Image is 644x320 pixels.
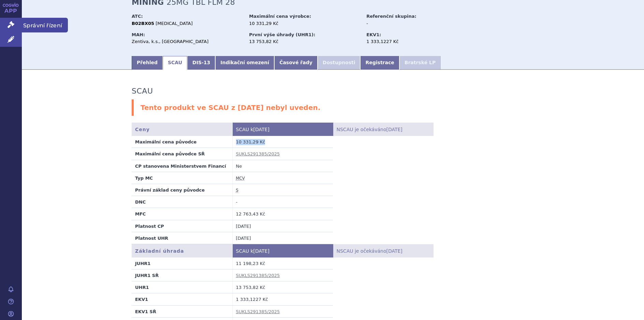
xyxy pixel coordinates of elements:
div: 1 333,1227 Kč [366,39,443,45]
strong: EKV1 SŘ [135,309,156,314]
strong: Právní základ ceny původce [135,187,205,193]
a: Časové řady [274,56,318,70]
td: 12 763,43 Kč [232,208,333,220]
strong: Maximální cena původce [135,139,196,144]
td: 1 333,1227 Kč [232,293,333,305]
strong: B02BX05 [132,21,154,26]
th: SCAU k [232,244,333,258]
td: Ne [232,160,333,172]
strong: UHR1 [135,285,149,290]
h3: SCAU [132,87,153,96]
div: - [366,20,443,27]
strong: ATC: [132,14,143,19]
span: [DATE] [386,127,402,132]
strong: MAH: [132,32,145,37]
span: [MEDICAL_DATA] [156,21,193,26]
strong: Maximální cena výrobce: [249,14,311,19]
abbr: stanovena nebo změněna ve správním řízení podle zákona č. 48/1997 Sb. ve znění účinném od 1.1.2008 [236,188,238,193]
td: [DATE] [232,220,333,232]
span: [DATE] [386,248,402,254]
th: SCAU k [232,123,333,136]
th: NSCAU je očekáváno [333,244,434,258]
td: 13 753,82 Kč [232,281,333,293]
td: 11 198,23 Kč [232,258,333,269]
span: [DATE] [253,127,269,132]
strong: MFC [135,211,146,217]
strong: První výše úhrady (UHR1): [249,32,315,37]
strong: Platnost CP [135,224,164,229]
strong: JUHR1 [135,261,150,266]
th: Základní úhrada [132,244,232,258]
div: Tento produkt ve SCAU z [DATE] nebyl uveden. [132,99,534,116]
strong: JUHR1 SŘ [135,273,159,278]
strong: EKV1 [135,297,148,302]
div: Zentiva, k.s., [GEOGRAPHIC_DATA] [132,39,243,45]
th: NSCAU je očekáváno [333,123,434,136]
strong: Platnost UHR [135,236,168,241]
div: 13 753,82 Kč [249,39,360,45]
a: SCAU [163,56,187,70]
div: 10 331,29 Kč [249,20,360,27]
th: Ceny [132,123,232,136]
a: Registrace [360,56,399,70]
abbr: maximální cena výrobce [236,176,245,181]
strong: CP stanovena Ministerstvem Financí [135,164,226,169]
strong: EKV1: [366,32,381,37]
a: SUKLS291385/2025 [236,151,280,156]
strong: Maximální cena původce SŘ [135,151,205,156]
td: [DATE] [232,232,333,244]
a: SUKLS291385/2025 [236,309,280,314]
a: DIS-13 [187,56,215,70]
a: Indikační omezení [215,56,274,70]
strong: Referenční skupina: [366,14,416,19]
span: [DATE] [253,248,269,254]
span: Správní řízení [22,18,68,32]
a: SUKLS291385/2025 [236,273,280,278]
td: 10 331,29 Kč [232,136,333,148]
strong: DNC [135,199,146,205]
strong: Typ MC [135,176,153,181]
a: Přehled [132,56,163,70]
td: - [232,196,333,208]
